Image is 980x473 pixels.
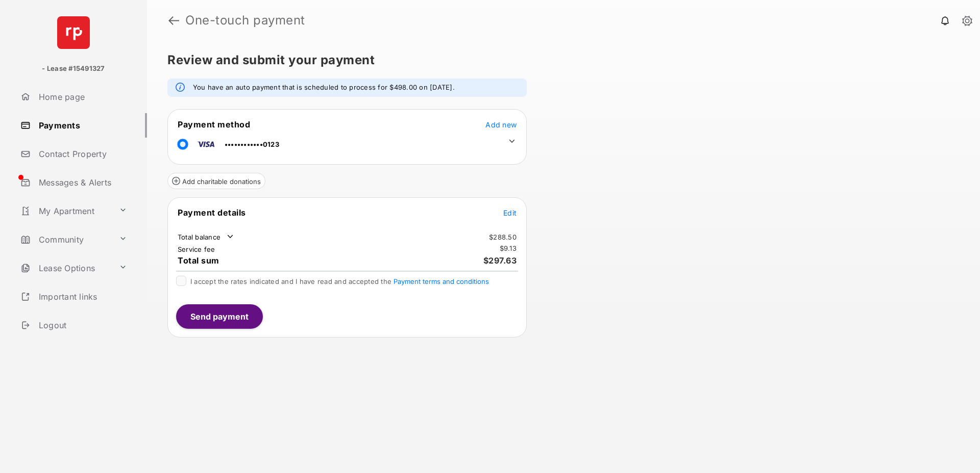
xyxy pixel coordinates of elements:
span: $297.63 [483,255,517,266]
font: Total sum [178,255,219,266]
font: One-touch payment [185,13,305,28]
button: I accept the rates indicated and I have read and accepted the [394,277,489,285]
a: Home page [16,85,147,109]
font: Total balance [178,233,220,241]
a: Lease Options [16,256,115,280]
a: Logout [16,313,147,337]
img: svg+xml;base64,PHN2ZyB4bWxucz0iaHR0cDovL3d3dy53My5vcmcvMjAwMC9zdmciIHdpZHRoPSI2NCIgaGVpZ2h0PSI2NC... [57,16,90,49]
button: Add charitable donations [167,173,265,189]
font: You have an auto payment that is scheduled to process for $498.00 on [DATE]. [193,83,455,91]
a: Community [16,227,115,252]
a: Contact Property [16,142,147,166]
font: Service fee [178,245,215,253]
font: $288.50 [489,233,517,241]
font: Add new [485,120,517,129]
font: - Lease #15491327 [42,64,105,72]
a: My Apartment [16,199,115,223]
td: $9.13 [499,244,517,253]
font: Payment details [178,207,246,218]
a: Messages & Alerts [16,170,147,195]
button: Edit [503,207,517,218]
font: Payment method [178,119,250,129]
span: ••••••••••••0123 [225,140,279,148]
a: Payments [16,113,147,138]
a: Important links [16,284,131,309]
button: Send payment [176,304,263,329]
font: I accept the rates indicated and I have read and accepted the [190,277,391,285]
button: Add new [485,119,517,129]
font: Review and submit your payment [167,52,375,67]
font: Edit [503,208,517,217]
